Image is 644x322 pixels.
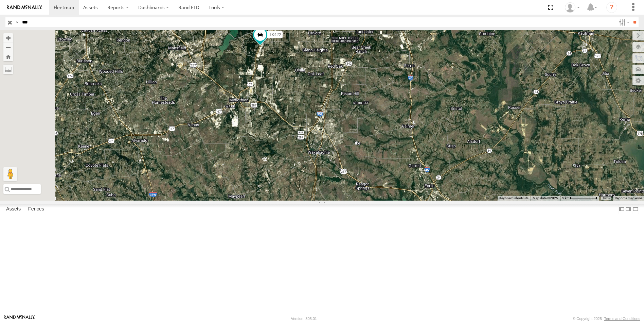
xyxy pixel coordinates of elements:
[616,17,631,27] label: Search Filter Options
[3,52,13,61] button: Zoom Home
[291,317,317,321] div: Version: 305.01
[632,204,639,214] label: Hide Summary Table
[606,2,617,13] i: ?
[3,204,24,214] label: Assets
[499,196,529,201] button: Keyboard shortcuts
[625,204,632,214] label: Dock Summary Table to the Right
[14,17,20,27] label: Search Query
[618,204,625,214] label: Dock Summary Table to the Left
[533,196,558,200] span: Map data ©2025
[3,167,17,181] button: Drag Pegman onto the map to open Street View
[632,76,644,85] label: Map Settings
[573,317,640,321] div: © Copyright 2025 -
[3,33,13,43] button: Zoom in
[269,32,281,37] span: TK422
[615,196,642,200] a: Report a map error
[3,65,13,74] label: Measure
[560,196,599,201] button: Map Scale: 5 km per 77 pixels
[604,317,640,321] a: Terms and Conditions
[4,315,35,322] a: Visit our Website
[3,43,13,52] button: Zoom out
[25,204,48,214] label: Fences
[7,5,42,10] img: rand-logo.svg
[562,2,582,13] div: Norma Casillas
[603,197,610,200] a: Terms
[562,196,570,200] span: 5 km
